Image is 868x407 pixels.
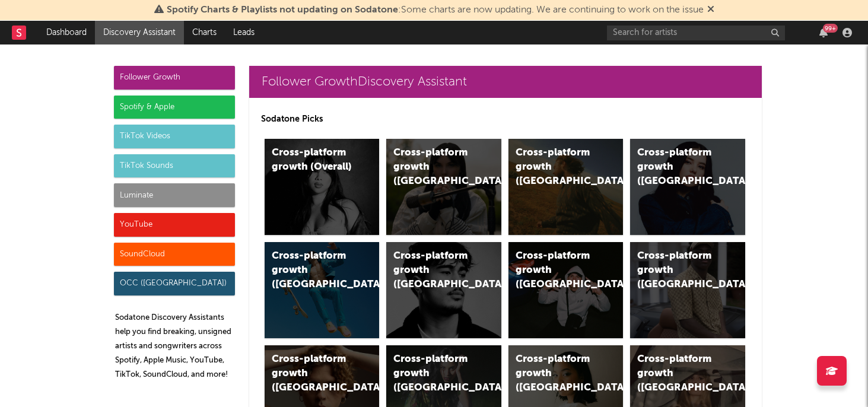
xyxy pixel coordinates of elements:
div: Cross-platform growth ([GEOGRAPHIC_DATA]) [516,352,596,395]
p: Sodatone Picks [261,112,750,126]
div: Follower Growth [114,66,235,90]
div: 99 + [823,24,838,33]
div: TikTok Sounds [114,154,235,178]
div: Cross-platform growth ([GEOGRAPHIC_DATA]) [637,352,718,395]
div: Cross-platform growth ([GEOGRAPHIC_DATA]) [637,146,718,189]
a: Cross-platform growth (Overall) [265,139,380,235]
div: Cross-platform growth ([GEOGRAPHIC_DATA]) [516,146,596,189]
a: Cross-platform growth ([GEOGRAPHIC_DATA]) [265,242,380,338]
a: Follower GrowthDiscovery Assistant [249,66,762,98]
div: SoundCloud [114,243,235,266]
a: Cross-platform growth ([GEOGRAPHIC_DATA]) [630,139,745,235]
a: Dashboard [38,21,95,44]
span: Dismiss [707,5,714,15]
div: Cross-platform growth ([GEOGRAPHIC_DATA]) [393,249,474,292]
a: Cross-platform growth ([GEOGRAPHIC_DATA]/GSA) [508,242,624,338]
span: : Some charts are now updating. We are continuing to work on the issue [167,5,704,15]
a: Discovery Assistant [95,21,184,44]
div: TikTok Videos [114,125,235,148]
div: Cross-platform growth ([GEOGRAPHIC_DATA]) [393,352,474,395]
div: Cross-platform growth ([GEOGRAPHIC_DATA]) [393,146,474,189]
a: Leads [225,21,263,44]
button: 99+ [819,28,828,37]
a: Cross-platform growth ([GEOGRAPHIC_DATA]) [386,242,501,338]
span: Spotify Charts & Playlists not updating on Sodatone [167,5,398,15]
div: OCC ([GEOGRAPHIC_DATA]) [114,272,235,295]
a: Cross-platform growth ([GEOGRAPHIC_DATA]) [508,139,624,235]
div: Cross-platform growth ([GEOGRAPHIC_DATA]/GSA) [516,249,596,292]
a: Cross-platform growth ([GEOGRAPHIC_DATA]) [630,242,745,338]
div: Luminate [114,183,235,207]
div: Cross-platform growth ([GEOGRAPHIC_DATA]) [272,249,352,292]
div: YouTube [114,213,235,237]
p: Sodatone Discovery Assistants help you find breaking, unsigned artists and songwriters across Spo... [115,311,235,382]
div: Cross-platform growth (Overall) [272,146,352,174]
a: Charts [184,21,225,44]
div: Spotify & Apple [114,96,235,119]
div: Cross-platform growth ([GEOGRAPHIC_DATA]) [272,352,352,395]
a: Cross-platform growth ([GEOGRAPHIC_DATA]) [386,139,501,235]
input: Search for artists [607,26,785,40]
div: Cross-platform growth ([GEOGRAPHIC_DATA]) [637,249,718,292]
